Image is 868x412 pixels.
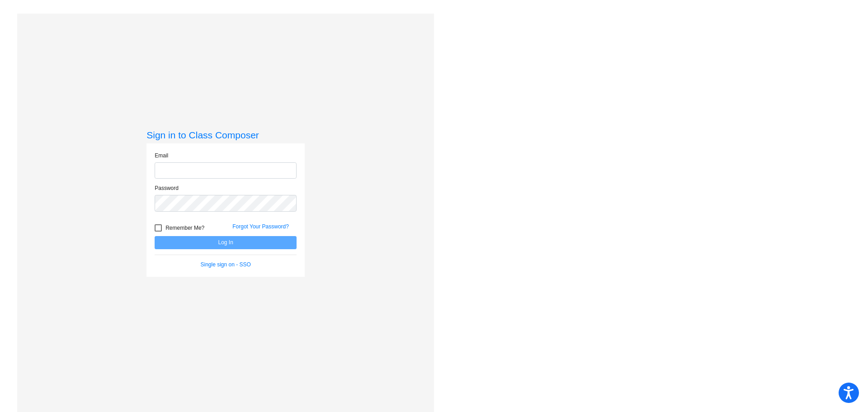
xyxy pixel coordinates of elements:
[155,236,297,249] button: Log In
[155,152,168,160] label: Email
[146,129,305,141] h3: Sign in to Class Composer
[155,184,179,192] label: Password
[232,223,289,230] a: Forgot Your Password?
[165,223,204,233] span: Remember Me?
[201,261,251,268] a: Single sign on - SSO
